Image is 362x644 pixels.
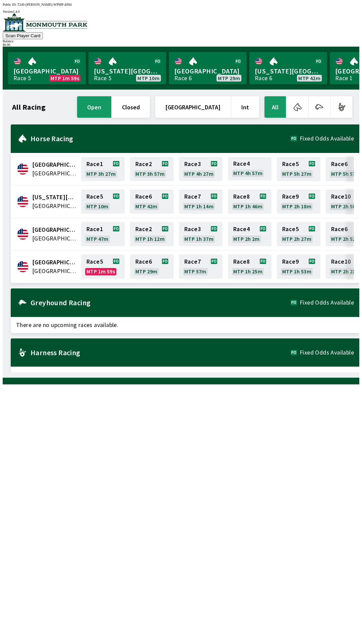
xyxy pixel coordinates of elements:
span: MTP 1h 37m [184,236,214,241]
button: open [77,96,111,118]
button: [GEOGRAPHIC_DATA] [155,96,231,118]
span: Fixed Odds Available [300,350,354,355]
button: All [264,96,286,118]
span: MTP 1m 59s [86,269,115,274]
span: Fairmount Park [32,225,77,234]
span: MTP 3h 27m [86,171,116,176]
span: MTP 2h 21m [331,269,360,274]
span: Race 2 [135,161,152,167]
span: MTP 1h 53m [282,269,311,274]
span: MTP 42m [298,75,320,81]
a: Race3MTP 1h 37m [179,222,223,246]
a: Race1MTP 47m [81,222,125,246]
span: MTP 2h 18m [282,204,311,209]
span: United States [32,202,77,210]
span: United States [32,234,77,243]
span: MTP 10m [137,75,160,81]
span: Race 6 [331,226,348,232]
span: Race 7 [184,194,201,199]
div: $ 0.00 [3,43,359,47]
span: Race 6 [331,161,348,167]
span: United States [32,267,77,275]
a: Race2MTP 3h 57m [130,157,174,181]
h2: Greyhound Racing [31,300,291,305]
a: Race2MTP 1h 12m [130,222,174,246]
span: Canterbury Park [32,160,77,169]
div: Race 1 [335,75,353,81]
h2: Harness Racing [31,350,291,355]
a: Race6MTP 29m [130,255,174,279]
div: Race 5 [13,75,31,81]
span: Race 5 [282,161,299,167]
span: Race 10 [331,194,351,199]
span: MTP 29m [135,269,158,274]
span: MTP 1h 46m [233,204,262,209]
div: Race 6 [174,75,192,81]
span: [US_STATE][GEOGRAPHIC_DATA] [255,67,322,75]
span: MTP 29m [218,75,240,81]
span: Race 4 [233,226,250,232]
span: MTP 2h 27m [282,236,311,241]
span: MTP 1m 59s [51,75,79,81]
span: [GEOGRAPHIC_DATA] [13,67,80,75]
a: Race7MTP 1h 14m [179,190,223,214]
button: Scan Player Card [3,32,43,39]
a: Race6MTP 42m [130,190,174,214]
span: Race 5 [282,226,299,232]
a: Race7MTP 57m [179,255,223,279]
a: Race1MTP 3h 27m [81,157,125,181]
a: [US_STATE][GEOGRAPHIC_DATA]Race 5MTP 10m [88,52,166,84]
img: venue logo [3,13,87,32]
a: Race9MTP 2h 18m [277,190,320,214]
span: There are no upcoming races available. [11,317,359,333]
span: United States [32,169,77,178]
a: [GEOGRAPHIC_DATA]Race 5MTP 1m 59s [8,52,86,84]
span: Race 5 [86,259,103,264]
span: MTP 2h 2m [233,236,260,241]
a: Race3MTP 4h 27m [179,157,223,181]
span: Race 3 [184,161,201,167]
span: Race 2 [135,226,152,232]
span: There are no upcoming races available. [11,367,359,383]
span: MTP 1h 25m [233,269,262,274]
a: Race8MTP 1h 46m [228,190,271,214]
button: Int [231,96,259,118]
span: MTP 5h 27m [282,171,311,176]
span: Race 6 [135,194,152,199]
div: Version 1.4.0 [3,10,359,13]
a: Race4MTP 2h 2m [228,222,271,246]
span: Race 9 [282,194,299,199]
a: Race5MTP 10m [81,190,125,214]
div: Public ID: [3,3,359,6]
h1: All Racing [12,104,46,110]
span: Race 5 [86,194,103,199]
span: Fixed Odds Available [300,300,354,305]
span: MTP 10m [86,204,109,209]
span: MTP 2h 50m [331,204,360,209]
a: Race5MTP 2h 27m [277,222,320,246]
span: Race 3 [184,226,201,232]
h2: Horse Racing [31,136,291,141]
button: closed [112,96,150,118]
span: [GEOGRAPHIC_DATA] [174,67,241,75]
span: Race 1 [86,226,103,232]
div: Race 6 [255,75,272,81]
span: Race 10 [331,259,351,264]
span: MTP 1h 12m [135,236,165,241]
span: [US_STATE][GEOGRAPHIC_DATA] [94,67,161,75]
span: MTP 57m [184,269,206,274]
span: Race 8 [233,259,250,264]
span: Fixed Odds Available [300,136,354,141]
span: T24S-[PERSON_NAME]-WPMP-4JH4 [17,3,72,6]
span: MTP 47m [86,236,109,241]
a: Race8MTP 1h 25m [228,255,271,279]
div: Race 5 [94,75,111,81]
span: Race 8 [233,194,250,199]
div: Balance [3,39,359,43]
span: MTP 42m [135,204,158,209]
span: Delaware Park [32,193,77,202]
span: Race 9 [282,259,299,264]
a: [GEOGRAPHIC_DATA]Race 6MTP 29m [169,52,247,84]
span: MTP 3h 57m [135,171,165,176]
a: Race9MTP 1h 53m [277,255,320,279]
